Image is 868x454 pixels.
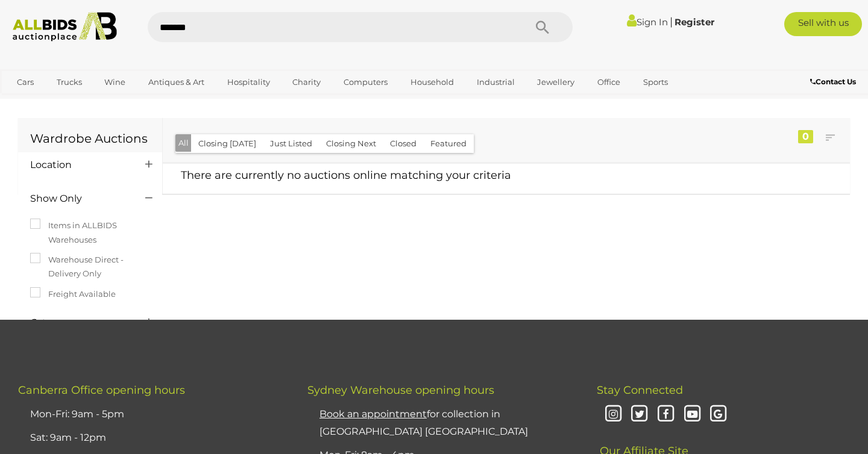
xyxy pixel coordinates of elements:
i: Facebook [655,404,676,425]
a: Hospitality [219,72,278,92]
a: Computers [336,72,395,92]
button: Featured [423,134,474,153]
a: Cars [9,72,42,92]
div: 0 [798,130,813,143]
i: Google [708,404,729,425]
a: Sell with us [784,12,862,36]
a: Industrial [469,72,523,92]
a: Charity [285,72,329,92]
label: Items in ALLBIDS Warehouses [30,219,150,247]
u: Book an appointment [319,408,427,420]
button: All [175,134,192,152]
button: Closing Next [319,134,383,153]
i: Twitter [629,404,650,425]
label: Warehouse Direct - Delivery Only [30,253,150,281]
a: Sign In [627,16,668,28]
span: | [670,15,673,28]
a: Jewellery [529,72,582,92]
span: Stay Connected [597,384,683,397]
h4: Category [30,317,127,328]
b: Contact Us [810,77,856,86]
a: Register [675,16,714,28]
button: Just Listed [263,134,319,153]
h4: Show Only [30,193,127,204]
a: [GEOGRAPHIC_DATA] [9,92,110,112]
li: Sat: 9am - 12pm [27,426,277,450]
i: Instagram [603,404,624,425]
span: Canberra Office opening hours [18,384,185,397]
a: Office [590,72,628,92]
span: There are currently no auctions online matching your criteria [181,169,511,182]
button: Closed [383,134,424,153]
a: Household [403,72,462,92]
a: Book an appointmentfor collection in [GEOGRAPHIC_DATA] [GEOGRAPHIC_DATA] [319,408,528,437]
i: Youtube [682,404,703,425]
a: Sports [635,72,676,92]
button: Closing [DATE] [191,134,263,153]
h1: Wardrobe Auctions [30,132,150,145]
li: Mon-Fri: 9am - 5pm [27,403,277,426]
span: Sydney Warehouse opening hours [307,384,494,397]
button: Search [512,12,573,42]
a: Contact Us [810,75,859,89]
img: Allbids.com.au [7,12,124,42]
h4: Location [30,160,127,170]
a: Wine [96,72,133,92]
a: Antiques & Art [140,72,212,92]
label: Freight Available [30,287,116,301]
a: Trucks [49,72,90,92]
